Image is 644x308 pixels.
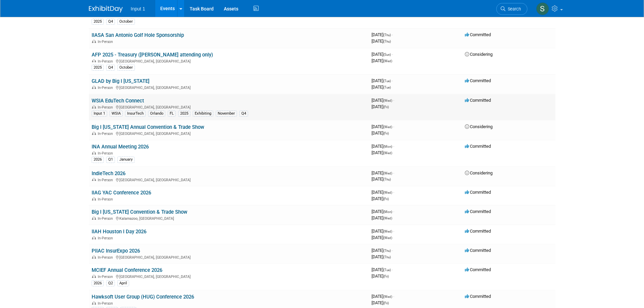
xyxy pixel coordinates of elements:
[92,301,96,305] img: In-Person Event
[117,280,129,286] div: April
[92,85,366,90] div: [GEOGRAPHIC_DATA], [GEOGRAPHIC_DATA]
[98,86,115,90] span: In-Person
[106,19,115,25] div: Q4
[372,78,393,83] span: [DATE]
[372,32,393,37] span: [DATE]
[92,40,96,43] img: In-Person Event
[372,254,391,259] span: [DATE]
[392,52,393,57] span: -
[372,267,393,272] span: [DATE]
[92,124,204,130] a: Big I [US_STATE] Annual Convention & Trade Show
[106,280,115,286] div: Q2
[92,255,96,259] img: In-Person Event
[383,268,391,272] span: (Tue)
[383,191,392,194] span: (Wed)
[148,111,165,117] div: Orlando
[92,197,96,200] img: In-Person Event
[465,229,491,234] span: Committed
[92,58,366,64] div: [GEOGRAPHIC_DATA], [GEOGRAPHIC_DATA]
[383,145,392,148] span: (Mon)
[125,111,146,117] div: InsurTech
[98,151,115,156] span: In-Person
[383,216,392,220] span: (Wed)
[117,157,135,163] div: January
[383,33,391,37] span: (Thu)
[98,40,115,44] span: In-Person
[92,98,144,104] a: WSIA EduTech Connect
[92,170,125,176] a: IndieTech 2026
[393,170,394,175] span: -
[92,254,366,260] div: [GEOGRAPHIC_DATA], [GEOGRAPHIC_DATA]
[383,53,391,56] span: (Sun)
[383,151,392,155] span: (Wed)
[92,65,104,71] div: 2025
[465,78,491,83] span: Committed
[383,99,392,102] span: (Wed)
[92,177,366,182] div: [GEOGRAPHIC_DATA], [GEOGRAPHIC_DATA]
[383,210,392,214] span: (Mon)
[383,125,392,129] span: (Wed)
[92,104,366,110] div: [GEOGRAPHIC_DATA], [GEOGRAPHIC_DATA]
[92,78,149,84] a: GLAD by Big I [US_STATE]
[383,255,391,259] span: (Thu)
[131,6,145,11] span: Input 1
[98,132,115,136] span: In-Person
[92,52,213,58] a: AFP 2025 - Treasury ([PERSON_NAME] attending only)
[110,111,123,117] div: WSIA
[372,235,392,240] span: [DATE]
[92,248,140,254] a: PIIAC InsurExpo 2026
[98,59,115,64] span: In-Person
[536,2,549,15] img: Susan Stout
[393,98,394,103] span: -
[92,151,96,155] img: In-Person Event
[92,157,104,163] div: 2026
[383,59,392,63] span: (Wed)
[92,111,107,117] div: Input 1
[98,236,115,240] span: In-Person
[92,190,151,196] a: IIAG YAC Conference 2026
[383,230,392,233] span: (Wed)
[92,144,149,150] a: INA Annual Meeting 2026
[193,111,213,117] div: Exhibiting
[92,131,366,136] div: [GEOGRAPHIC_DATA], [GEOGRAPHIC_DATA]
[465,144,491,149] span: Committed
[372,274,389,279] span: [DATE]
[383,197,389,201] span: (Fri)
[372,131,389,136] span: [DATE]
[465,124,493,129] span: Considering
[372,52,393,57] span: [DATE]
[383,171,392,175] span: (Wed)
[496,3,527,15] a: Search
[372,58,392,63] span: [DATE]
[465,98,491,103] span: Committed
[178,111,190,117] div: 2025
[92,274,366,279] div: [GEOGRAPHIC_DATA], [GEOGRAPHIC_DATA]
[393,124,394,129] span: -
[392,32,393,37] span: -
[98,301,115,306] span: In-Person
[383,132,389,135] span: (Fri)
[92,229,146,235] a: IIAH Houston I Day 2026
[92,32,184,38] a: IIASA San Antonio Golf Hole Sponsorship
[465,190,491,195] span: Committed
[393,190,394,195] span: -
[92,86,96,89] img: In-Person Event
[92,280,104,286] div: 2026
[372,215,392,220] span: [DATE]
[383,40,391,43] span: (Thu)
[239,111,248,117] div: Q4
[393,144,394,149] span: -
[98,197,115,202] span: In-Person
[465,32,491,37] span: Committed
[393,209,394,214] span: -
[106,157,115,163] div: Q1
[383,79,391,83] span: (Tue)
[372,150,392,155] span: [DATE]
[98,255,115,260] span: In-Person
[92,105,96,109] img: In-Person Event
[372,85,391,90] span: [DATE]
[372,39,391,44] span: [DATE]
[465,52,493,57] span: Considering
[465,170,493,175] span: Considering
[372,190,394,195] span: [DATE]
